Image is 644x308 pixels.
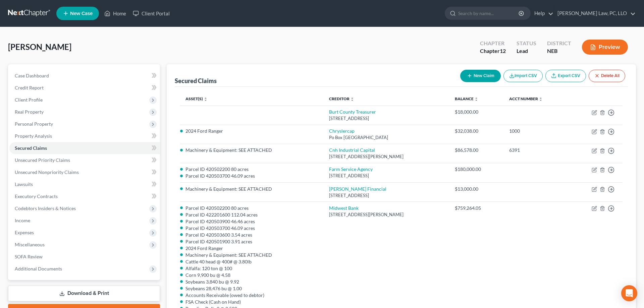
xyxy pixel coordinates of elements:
div: [STREET_ADDRESS] [329,173,444,179]
span: Property Analysis [15,133,52,139]
div: NEB [547,47,571,55]
div: $13,000.00 [455,186,498,192]
span: Miscellaneous [15,242,45,247]
a: Burt County Treasurer [329,109,376,115]
span: 12 [500,48,506,54]
div: $86,578.00 [455,147,498,153]
li: Machinery & Equipment: SEE ATTACHED [185,252,318,258]
a: Home [101,7,129,19]
a: Case Dashboard [9,70,160,82]
a: Acct Number unfold_more [509,96,543,101]
span: Executory Contracts [15,193,58,199]
div: [STREET_ADDRESS] [329,115,444,122]
a: Midwest Bank [329,205,359,211]
li: Machinery & Equipment: SEE ATTACHED [185,147,318,153]
a: Credit Report [9,82,160,94]
li: Parcel ID 420502200 80 acres [185,166,318,173]
span: Client Profile [15,97,43,103]
div: Status [517,40,536,47]
i: unfold_more [204,97,208,101]
span: [PERSON_NAME] [8,42,71,52]
span: Income [15,218,30,223]
a: Farm Service Agency [329,166,373,172]
a: Unsecured Priority Claims [9,154,160,166]
li: Parcel ID 420501900 3.91 acres [185,238,318,245]
a: Property Analysis [9,130,160,142]
div: $18,000.00 [455,109,498,115]
a: Download & Print [8,286,160,301]
li: Cattle 40 head @ 400# @ 3.80lb [185,258,318,265]
button: New Claim [460,70,501,82]
div: 1000 [509,128,564,134]
li: FSA Check (Cash on Hand) [185,299,318,305]
a: Client Portal [129,7,173,19]
li: Alfalfa: 120 ton @ 100 [185,265,318,272]
a: Help [531,7,553,19]
div: $180,000.00 [455,166,498,173]
div: [STREET_ADDRESS][PERSON_NAME] [329,211,444,218]
div: $32,038.00 [455,128,498,134]
a: [PERSON_NAME] Law, PC, LLO [554,7,636,19]
div: Secured Claims [175,77,217,85]
div: 6391 [509,147,564,153]
li: Soybeans 3,840 bu @ 9.92 [185,279,318,285]
a: Balance unfold_more [455,96,478,101]
li: Parcel ID 420503700 46.09 acres [185,225,318,232]
span: Expenses [15,230,34,235]
li: Accounts Receivable (owed to debtor) [185,292,318,299]
li: Corn 9,900 bu @ 4.58 [185,272,318,279]
div: Lead [517,47,536,55]
li: Parcel ID 420502200 80 acres [185,205,318,211]
a: Creditor unfold_more [329,96,354,101]
i: unfold_more [539,97,543,101]
div: Po Box [GEOGRAPHIC_DATA] [329,134,444,141]
button: Delete All [589,70,625,82]
i: unfold_more [474,97,478,101]
span: Credit Report [15,85,44,90]
div: [STREET_ADDRESS] [329,192,444,199]
span: Case Dashboard [15,73,49,78]
a: Export CSV [545,70,586,82]
span: Secured Claims [15,145,47,151]
a: Executory Contracts [9,190,160,202]
li: 2024 Ford Ranger [185,128,318,134]
a: Chryslercap [329,128,355,134]
span: SOFA Review [15,254,43,259]
span: Unsecured Nonpriority Claims [15,169,79,175]
li: Parcel ID 420503600 3.54 acres [185,232,318,238]
span: Codebtors Insiders & Notices [15,205,76,211]
li: Parcel ID 420503700 46.09 acres [185,173,318,179]
a: Asset(s) unfold_more [185,96,208,101]
i: unfold_more [350,97,354,101]
a: SOFA Review [9,251,160,263]
div: Open Intercom Messenger [621,285,637,301]
a: Cnh Industrial Capital [329,147,375,153]
button: Import CSV [503,70,543,82]
span: Personal Property [15,121,53,127]
a: Secured Claims [9,142,160,154]
span: Unsecured Priority Claims [15,157,70,163]
a: Unsecured Nonpriority Claims [9,166,160,178]
li: Machinery & Equipment: SEE ATTACHED [185,186,318,192]
div: Chapter [480,47,506,55]
span: Real Property [15,109,44,115]
li: Parcel ID 422201600 112.04 acres [185,211,318,218]
span: Additional Documents [15,266,62,271]
li: Parcel ID 420503900 46.46 acres [185,218,318,225]
div: District [547,40,571,47]
a: Lawsuits [9,178,160,190]
input: Search by name... [458,7,520,19]
button: Preview [582,40,628,55]
li: Soybeans 28,476 bu @ 1.00 [185,285,318,292]
div: $759,264.05 [455,205,498,211]
div: [STREET_ADDRESS][PERSON_NAME] [329,153,444,160]
span: Lawsuits [15,181,33,187]
div: Chapter [480,40,506,47]
span: New Case [70,11,93,16]
li: 2024 Ford Ranger [185,245,318,252]
a: [PERSON_NAME] Financial [329,186,386,192]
